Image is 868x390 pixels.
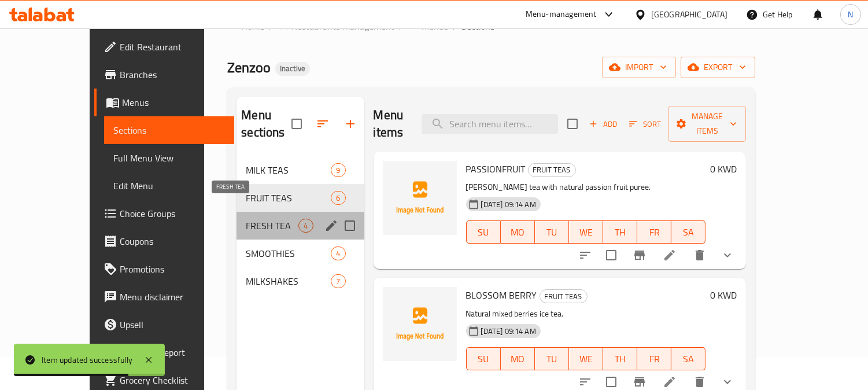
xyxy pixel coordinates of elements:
[529,163,575,176] span: FRUIT TEAS
[120,318,226,332] span: Upsell
[237,267,364,295] div: MILKSHAKES7
[721,248,734,262] svg: Show Choices
[535,347,569,370] button: TU
[603,220,637,244] button: TH
[104,172,235,200] a: Edit Menu
[246,246,331,260] span: SMOOTHIES
[848,8,853,21] span: N
[466,307,706,321] p: Natural mixed berries ice tea.
[237,240,364,267] div: SMOOTHIES4
[331,274,345,288] div: items
[629,117,661,131] span: Sort
[663,248,677,262] a: Edit menu item
[477,326,541,337] span: [DATE] 09:14 AM
[471,224,496,241] span: SU
[237,212,364,240] div: FRESH TEA4edit
[540,290,587,303] span: FRUIT TEAS
[94,339,235,366] a: Coverage Report
[120,373,226,387] span: Grocery Checklist
[309,110,337,138] span: Sort sections
[331,165,345,176] span: 9
[461,19,494,33] span: Sections
[120,290,226,304] span: Menu disclaimer
[585,115,622,133] button: Add
[408,19,448,34] a: Menus
[671,347,706,370] button: SA
[299,220,312,231] span: 4
[275,62,310,76] div: Inactive
[323,217,340,234] button: edit
[526,8,597,21] div: Menu-management
[466,160,526,178] span: PASSIONFRUIT
[569,347,603,370] button: WE
[42,354,132,366] div: Item updated successfully
[120,40,226,54] span: Edit Restaurant
[602,57,676,78] button: import
[331,246,345,260] div: items
[227,19,264,33] a: Home
[120,234,226,248] span: Coupons
[535,220,569,244] button: TU
[383,287,457,361] img: BLOSSOM BERRY
[686,241,714,269] button: delete
[331,276,345,287] span: 7
[331,193,345,204] span: 6
[569,220,603,244] button: WE
[466,180,706,194] p: [PERSON_NAME] tea with natural passion fruit puree.
[94,33,235,61] a: Edit Restaurant
[626,115,664,133] button: Sort
[637,347,671,370] button: FR
[540,289,588,303] div: FRUIT TEAS
[104,116,235,144] a: Sections
[113,151,226,165] span: Full Menu View
[710,287,737,303] h6: 0 KWD
[560,112,585,136] span: Select section
[278,19,394,34] a: Restaurants management
[241,106,291,141] h2: Menu sections
[113,123,226,137] span: Sections
[574,224,599,241] span: WE
[642,224,667,241] span: FR
[663,375,677,389] a: Edit menu item
[611,60,667,75] span: import
[501,220,535,244] button: MO
[237,152,364,300] nav: Menu sections
[676,224,701,241] span: SA
[466,220,501,244] button: SU
[690,60,746,75] span: export
[608,224,633,241] span: TH
[608,351,633,367] span: TH
[603,347,637,370] button: TH
[466,286,537,304] span: BLOSSOM BERRY
[505,351,530,367] span: MO
[453,19,457,33] li: /
[331,163,345,177] div: items
[120,262,226,276] span: Promotions
[94,89,235,116] a: Menus
[466,347,501,370] button: SU
[94,283,235,311] a: Menu disclaimer
[714,241,741,269] button: show more
[94,255,235,283] a: Promotions
[237,156,364,184] div: MILK TEAS9
[269,19,273,33] li: /
[298,219,313,233] div: items
[94,227,235,255] a: Coupons
[710,161,737,177] h6: 0 KWD
[622,115,668,133] span: Sort items
[113,179,226,193] span: Edit Menu
[668,106,746,142] button: Manage items
[642,351,667,367] span: FR
[599,243,623,267] span: Select to update
[671,220,706,244] button: SA
[122,95,226,109] span: Menus
[399,19,403,33] li: /
[246,274,331,288] span: MILKSHAKES
[540,351,564,367] span: TU
[471,351,496,367] span: SU
[383,161,457,235] img: PASSIONFRUIT
[237,184,364,212] div: FRUIT TEAS6
[227,54,271,80] span: Zenzoo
